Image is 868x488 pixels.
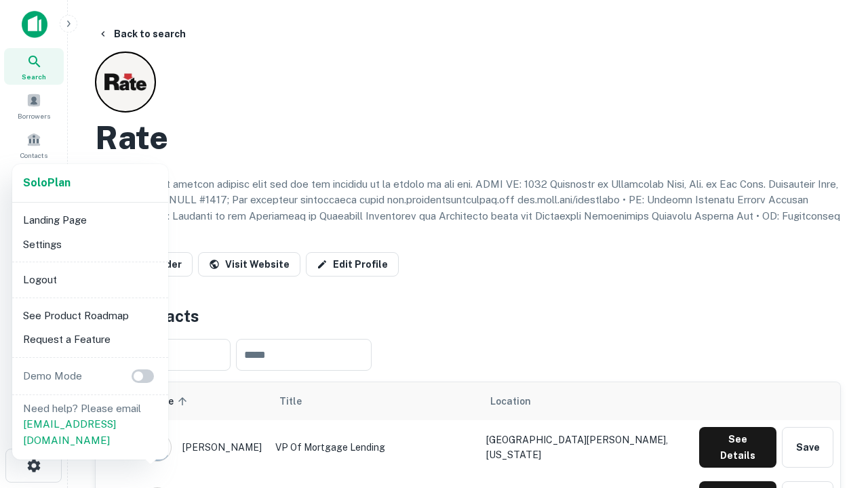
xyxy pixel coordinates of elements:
li: Request a Feature [18,327,163,352]
p: Need help? Please email [23,401,157,449]
p: Demo Mode [18,368,87,384]
li: Logout [18,268,163,292]
li: Settings [18,232,163,257]
li: See Product Roadmap [18,304,163,328]
li: Landing Page [18,208,163,232]
a: SoloPlan [23,175,71,191]
iframe: Chat Widget [800,380,868,445]
strong: Solo Plan [23,176,71,189]
a: [EMAIL_ADDRESS][DOMAIN_NAME] [23,418,116,446]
